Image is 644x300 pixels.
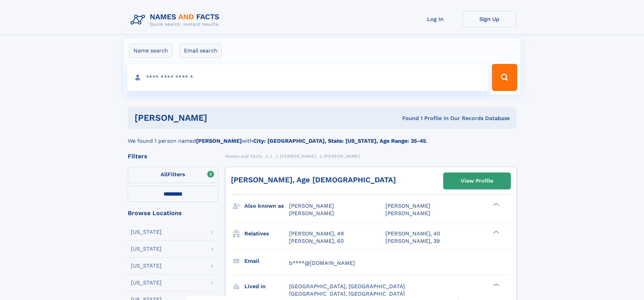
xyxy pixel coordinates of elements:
[385,237,440,245] a: [PERSON_NAME], 39
[131,280,162,285] div: [US_STATE]
[127,64,489,91] input: search input
[385,210,430,216] span: [PERSON_NAME]
[180,44,222,58] label: Email search
[492,64,517,91] button: Search Button
[129,44,172,58] label: Name search
[408,11,462,27] a: Log In
[462,11,517,27] a: Sign Up
[492,202,500,207] div: ❯
[131,246,162,252] div: [US_STATE]
[131,229,162,235] div: [US_STATE]
[289,210,334,216] span: [PERSON_NAME]
[225,152,262,160] a: Names and Facts
[131,263,162,269] div: [US_STATE]
[324,154,360,159] span: [PERSON_NAME]
[280,152,316,160] a: [PERSON_NAME]
[289,291,405,297] span: [GEOGRAPHIC_DATA], [GEOGRAPHIC_DATA]
[289,230,344,237] a: [PERSON_NAME], 49
[161,171,168,178] span: All
[128,11,225,29] img: Logo Names and Facts
[492,282,500,287] div: ❯
[128,167,218,183] label: Filters
[280,154,316,159] span: [PERSON_NAME]
[305,115,510,122] div: Found 1 Profile In Our Records Database
[128,129,517,145] div: We found 1 person named with .
[128,210,218,216] div: Browse Locations
[289,237,344,245] a: [PERSON_NAME], 60
[128,153,218,159] div: Filters
[244,228,289,239] h3: Relatives
[385,203,430,209] span: [PERSON_NAME]
[270,152,272,160] a: J
[289,203,334,209] span: [PERSON_NAME]
[444,173,510,189] a: View Profile
[135,114,305,122] h1: [PERSON_NAME]
[231,176,396,184] a: [PERSON_NAME], Age [DEMOGRAPHIC_DATA]
[244,255,289,267] h3: Email
[270,154,272,159] span: J
[244,200,289,212] h3: Also known as
[492,230,500,234] div: ❯
[289,283,405,290] span: [GEOGRAPHIC_DATA], [GEOGRAPHIC_DATA]
[196,138,242,144] b: [PERSON_NAME]
[253,138,426,144] b: City: [GEOGRAPHIC_DATA], State: [US_STATE], Age Range: 35-45
[461,173,493,189] div: View Profile
[244,281,289,292] h3: Lived in
[385,230,440,237] a: [PERSON_NAME], 40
